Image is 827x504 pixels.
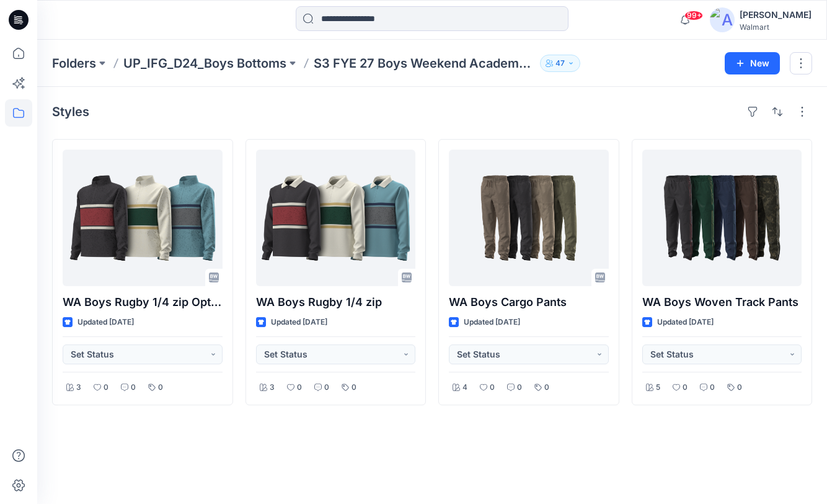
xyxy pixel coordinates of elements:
p: 0 [352,381,356,394]
p: WA Boys Rugby 1/4 zip [256,294,416,311]
p: 0 [517,381,522,394]
p: 47 [555,56,565,70]
p: WA Boys Cargo Pants [449,294,609,311]
p: WA Boys Woven Track Pants [642,294,802,311]
p: Updated [DATE] [271,316,327,329]
p: Updated [DATE] [657,316,714,329]
div: Walmart [740,22,812,32]
p: 0 [544,381,549,394]
img: avatar [710,7,735,32]
p: Updated [DATE] [464,316,520,329]
p: 0 [131,381,136,394]
a: WA Boys Woven Track Pants [642,150,802,286]
p: 0 [490,381,495,394]
p: Updated [DATE] [77,316,134,329]
a: WA Boys Rugby 1/4 zip Option - mock neck [63,150,223,286]
p: 0 [324,381,329,394]
h4: Styles [52,104,89,119]
p: 0 [158,381,163,394]
a: WA Boys Rugby 1/4 zip [256,150,416,286]
p: 3 [76,381,81,394]
p: WA Boys Rugby 1/4 zip Option - mock neck [63,294,223,311]
p: 4 [462,381,467,394]
p: 0 [683,381,688,394]
div: [PERSON_NAME] [740,7,812,22]
p: 0 [297,381,302,394]
p: 5 [656,381,660,394]
p: 0 [104,381,108,394]
button: New [725,52,780,74]
a: UP_IFG_D24_Boys Bottoms [123,55,286,72]
p: 0 [710,381,715,394]
a: Folders [52,55,96,72]
button: 47 [540,55,580,72]
span: 99+ [684,11,703,20]
a: WA Boys Cargo Pants [449,150,609,286]
p: 3 [270,381,275,394]
p: 0 [737,381,742,394]
p: S3 FYE 27 Boys Weekend Academy Boys [314,55,535,72]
